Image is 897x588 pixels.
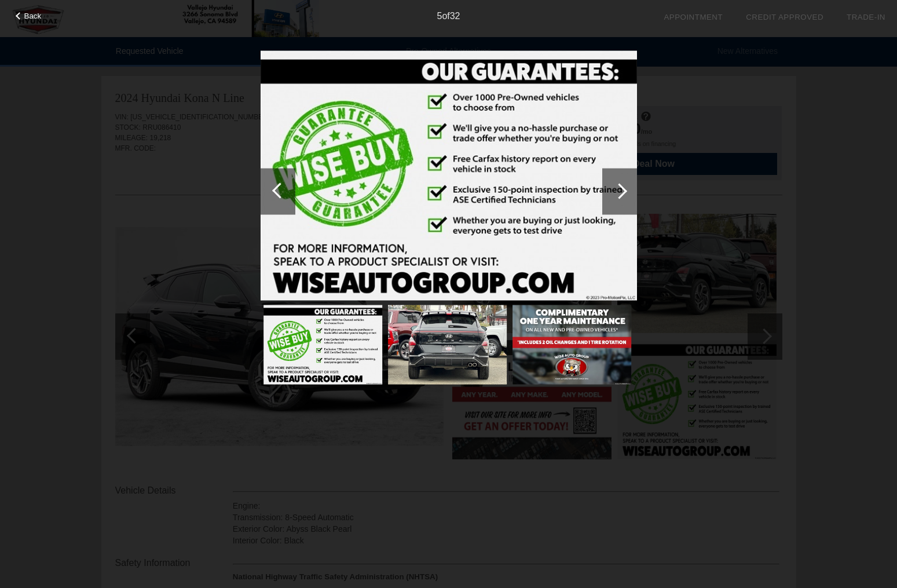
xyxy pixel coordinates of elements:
[664,13,723,21] a: Appointment
[388,305,507,384] img: d462026d4f3018f5920ad277cc758299x.jpg
[512,305,631,384] img: 37bf347e4d4ca2fe28e96d06cad1fbc3x.jpg
[24,12,42,20] span: Back
[450,11,460,21] span: 32
[437,11,442,21] span: 5
[263,305,382,384] img: dc1a87c3514bc46afd22b75f1074b72dx.jpg
[746,13,823,21] a: Credit Approved
[847,13,885,21] a: Trade-In
[261,50,637,301] img: dc1a87c3514bc46afd22b75f1074b72dx.jpg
